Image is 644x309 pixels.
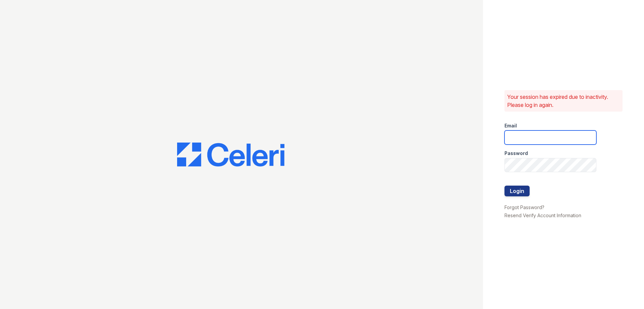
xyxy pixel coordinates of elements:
a: Forgot Password? [504,204,544,210]
label: Email [504,122,517,129]
label: Password [504,150,528,157]
img: CE_Logo_Blue-a8612792a0a2168367f1c8372b55b34899dd931a85d93a1a3d3e32e68fde9ad4.png [177,143,284,167]
button: Login [504,186,530,196]
a: Resend Verify Account Information [504,213,581,218]
p: Your session has expired due to inactivity. Please log in again. [507,93,620,109]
